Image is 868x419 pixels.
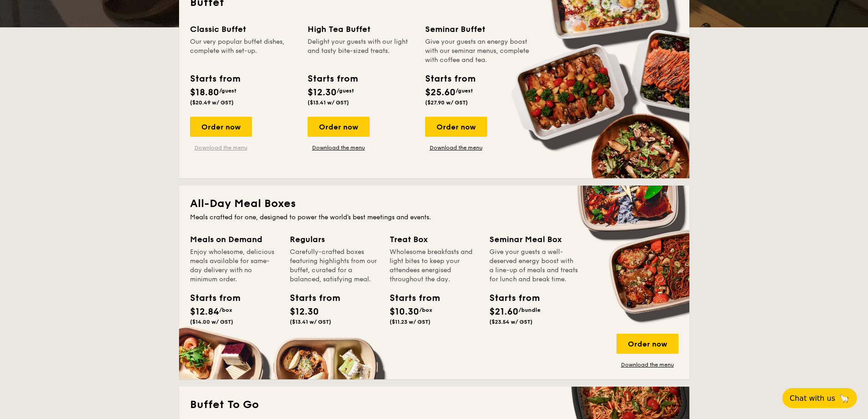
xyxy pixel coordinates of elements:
span: ($13.41 w/ GST) [308,99,349,106]
div: Order now [308,117,370,137]
a: Download the menu [616,361,678,368]
span: ($11.23 w/ GST) [390,319,431,325]
div: Starts from [390,291,431,305]
span: $12.30 [308,87,337,98]
div: Give your guests an energy boost with our seminar menus, complete with coffee and tea. [425,37,532,65]
span: $12.84 [190,306,219,317]
span: /guest [337,88,354,94]
button: Chat with us🦙 [782,388,857,408]
div: Starts from [425,72,475,86]
h2: All-Day Meal Boxes [190,197,678,211]
div: Starts from [308,72,357,86]
span: $18.80 [190,87,219,98]
span: /guest [219,88,236,94]
span: ($14.00 w/ GST) [190,319,233,325]
div: Seminar Meal Box [489,233,578,246]
span: /guest [456,88,473,94]
a: Download the menu [190,144,252,151]
span: ($27.90 w/ GST) [425,99,468,106]
a: Download the menu [308,144,370,151]
span: /box [219,307,232,313]
div: Enjoy wholesome, delicious meals available for same-day delivery with no minimum order. [190,248,279,284]
span: $10.30 [390,306,419,317]
span: $21.60 [489,306,519,317]
div: Order now [425,117,487,137]
a: Download the menu [425,144,487,151]
span: /box [419,307,432,313]
span: ($13.41 w/ GST) [290,319,331,325]
div: Seminar Buffet [425,23,532,36]
span: $25.60 [425,87,456,98]
div: Starts from [190,291,231,305]
div: Meals on Demand [190,233,279,246]
div: High Tea Buffet [308,23,414,36]
div: Meals crafted for one, designed to power the world's best meetings and events. [190,213,678,222]
span: Chat with us [790,394,835,403]
span: ($23.54 w/ GST) [489,319,533,325]
div: Delight your guests with our light and tasty bite-sized treats. [308,37,414,65]
div: Order now [190,117,252,137]
div: Carefully-crafted boxes featuring highlights from our buffet, curated for a balanced, satisfying ... [290,248,379,284]
h2: Buffet To Go [190,398,678,412]
div: Starts from [489,291,530,305]
span: $12.30 [290,306,319,317]
div: Give your guests a well-deserved energy boost with a line-up of meals and treats for lunch and br... [489,248,578,284]
div: Treat Box [390,233,478,246]
div: Our very popular buffet dishes, complete with set-up. [190,37,297,65]
div: Order now [616,334,678,354]
span: ($20.49 w/ GST) [190,99,234,106]
span: 🦙 [839,393,850,403]
span: /bundle [519,307,540,313]
div: Regulars [290,233,379,246]
div: Wholesome breakfasts and light bites to keep your attendees energised throughout the day. [390,248,478,284]
div: Starts from [290,291,331,305]
div: Starts from [190,72,240,86]
div: Classic Buffet [190,23,297,36]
